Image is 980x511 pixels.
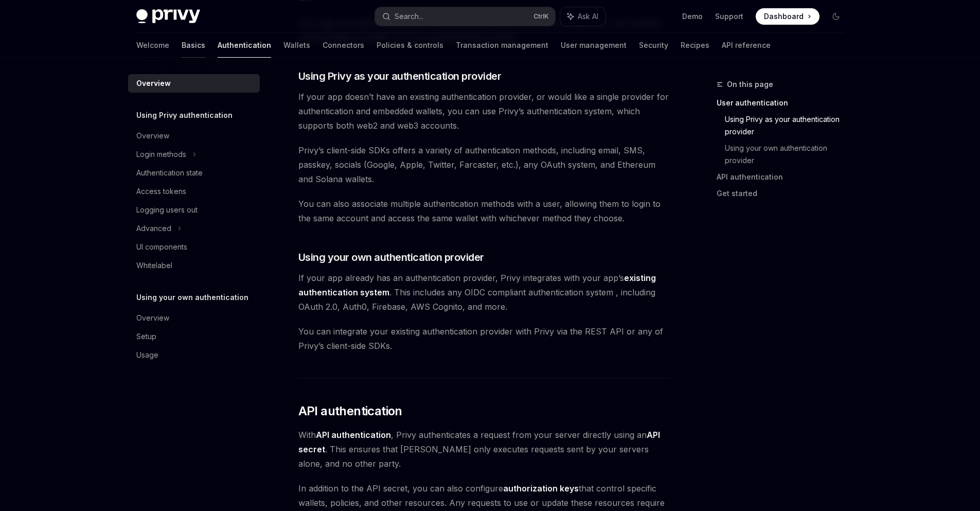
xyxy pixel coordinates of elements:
[136,148,186,161] div: Login methods
[298,324,669,353] span: You can integrate your existing authentication provider with Privy via the REST API or any of Pri...
[722,33,771,58] a: API reference
[764,11,804,22] span: Dashboard
[182,33,205,58] a: Basics
[298,428,669,471] span: With , Privy authenticates a request from your server directly using an . This ensures that [PERS...
[136,349,158,361] div: Usage
[727,78,773,91] span: On this page
[395,10,423,23] div: Search...
[128,182,260,201] a: Access tokens
[533,12,549,21] span: Ctrl K
[560,7,605,26] button: Ask AI
[578,11,598,22] span: Ask AI
[503,483,579,494] strong: authorization keys
[128,327,260,346] a: Setup
[136,312,169,324] div: Overview
[298,143,669,186] span: Privy’s client-side SDKs offers a variety of authentication methods, including email, SMS, passke...
[375,7,555,26] button: Search...CtrlK
[298,69,502,83] span: Using Privy as your authentication provider
[725,140,852,169] a: Using your own authentication provider
[136,259,172,272] div: Whitelabel
[298,90,669,133] span: If your app doesn’t have an existing authentication provider, or would like a single provider for...
[298,250,484,265] span: Using your own authentication provider
[136,77,171,90] div: Overview
[136,130,169,142] div: Overview
[136,222,171,235] div: Advanced
[717,185,852,202] a: Get started
[323,33,364,58] a: Connectors
[136,241,187,253] div: UI components
[377,33,443,58] a: Policies & controls
[715,11,743,22] a: Support
[725,111,852,140] a: Using Privy as your authentication provider
[681,33,709,58] a: Recipes
[561,33,627,58] a: User management
[717,169,852,185] a: API authentication
[128,309,260,327] a: Overview
[136,109,233,121] h5: Using Privy authentication
[136,204,198,216] div: Logging users out
[136,291,248,304] h5: Using your own authentication
[128,256,260,275] a: Whitelabel
[136,185,186,198] div: Access tokens
[128,127,260,145] a: Overview
[218,33,271,58] a: Authentication
[136,33,169,58] a: Welcome
[456,33,548,58] a: Transaction management
[756,8,819,25] a: Dashboard
[828,8,844,25] button: Toggle dark mode
[128,238,260,256] a: UI components
[717,95,852,111] a: User authentication
[128,346,260,364] a: Usage
[136,9,200,24] img: dark logo
[128,201,260,219] a: Logging users out
[316,430,391,440] strong: API authentication
[128,164,260,182] a: Authentication state
[298,403,402,419] span: API authentication
[136,167,203,179] div: Authentication state
[128,74,260,93] a: Overview
[639,33,668,58] a: Security
[298,197,669,225] span: You can also associate multiple authentication methods with a user, allowing them to login to the...
[136,330,156,343] div: Setup
[682,11,703,22] a: Demo
[298,271,669,314] span: If your app already has an authentication provider, Privy integrates with your app’s . This inclu...
[283,33,310,58] a: Wallets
